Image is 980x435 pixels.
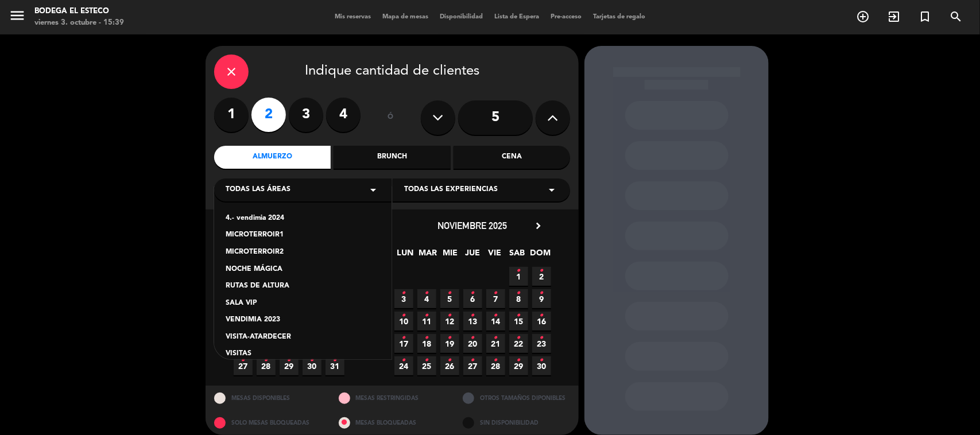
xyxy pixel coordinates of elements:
[289,98,323,132] label: 3
[326,98,361,132] label: 4
[532,267,551,286] span: 2
[264,351,268,370] i: •
[402,351,406,370] i: •
[517,262,521,280] i: •
[918,10,932,24] i: turned_in_not
[517,351,521,370] i: •
[9,7,26,24] i: menu
[509,356,528,375] span: 29
[214,146,331,169] div: Almuerzo
[326,356,344,375] span: 31
[394,334,413,353] span: 17
[425,351,429,370] i: •
[226,298,380,309] div: SALA VIP
[334,146,450,169] div: Brunch
[287,351,291,370] i: •
[486,246,505,265] span: VIE
[226,314,380,326] div: VENDIMIA 2023
[463,289,482,308] span: 6
[509,289,528,308] span: 8
[463,246,482,265] span: JUE
[517,284,521,302] i: •
[440,312,459,331] span: 12
[463,312,482,331] span: 13
[224,65,238,79] i: close
[545,183,559,197] i: arrow_drop_down
[494,329,498,347] i: •
[333,351,337,370] i: •
[494,351,498,370] i: •
[587,14,651,20] span: Tarjetas de regalo
[226,213,380,224] div: 4.- vendimia 2024
[494,306,498,325] i: •
[226,264,380,275] div: NOCHE MÁGICA
[226,348,380,360] div: VISITAS
[454,386,579,410] div: OTROS TAMAÑOS DIPONIBLES
[434,14,489,20] span: Disponibilidad
[440,334,459,353] span: 19
[425,284,429,302] i: •
[471,351,475,370] i: •
[440,289,459,308] span: 5
[509,334,528,353] span: 22
[540,284,544,302] i: •
[425,329,429,347] i: •
[509,312,528,331] span: 15
[417,334,436,353] span: 18
[280,356,299,375] span: 29
[417,312,436,331] span: 11
[463,356,482,375] span: 27
[448,351,452,370] i: •
[448,284,452,302] i: •
[402,306,406,325] i: •
[471,284,475,302] i: •
[377,14,434,20] span: Mapa de mesas
[489,14,545,20] span: Lista de Espera
[856,10,870,24] i: add_circle_outline
[214,55,570,89] div: Indique cantidad de clientes
[440,356,459,375] span: 26
[530,246,549,265] span: DOM
[226,332,380,343] div: VISITA-ATARDECER
[463,334,482,353] span: 20
[448,306,452,325] i: •
[438,220,508,231] span: noviembre 2025
[887,10,901,24] i: exit_to_app
[417,356,436,375] span: 25
[34,6,124,17] div: Bodega El Esteco
[372,98,409,138] div: ó
[425,306,429,325] i: •
[486,289,505,308] span: 7
[394,289,413,308] span: 3
[206,410,330,435] div: SOLO MESAS BLOQUEADAS
[448,329,452,347] i: •
[545,14,587,20] span: Pre-acceso
[509,267,528,286] span: 1
[419,246,437,265] span: MAR
[402,284,406,302] i: •
[532,312,551,331] span: 16
[34,17,124,29] div: viernes 3. octubre - 15:39
[226,184,290,196] span: Todas las áreas
[404,184,498,196] span: Todas las experiencias
[517,306,521,325] i: •
[517,329,521,347] i: •
[330,386,455,410] div: MESAS RESTRINGIDAS
[486,334,505,353] span: 21
[206,386,330,410] div: MESAS DISPONIBLES
[330,410,455,435] div: MESAS BLOQUEADAS
[402,329,406,347] i: •
[251,98,286,132] label: 2
[454,410,579,435] div: SIN DISPONIBILIDAD
[234,356,253,375] span: 27
[241,351,245,370] i: •
[454,146,570,169] div: Cena
[494,284,498,302] i: •
[532,220,544,232] i: chevron_right
[310,351,314,370] i: •
[949,10,963,24] i: search
[540,329,544,347] i: •
[540,262,544,280] i: •
[394,356,413,375] span: 24
[540,306,544,325] i: •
